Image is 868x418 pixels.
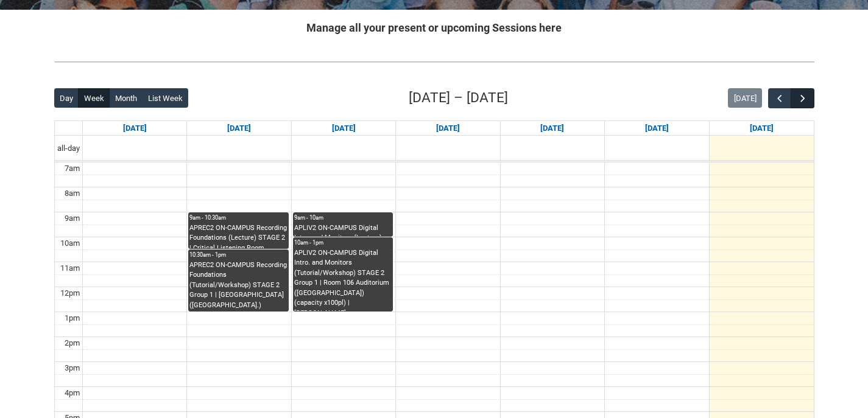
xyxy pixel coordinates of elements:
[768,88,791,108] button: Previous Week
[189,260,287,312] div: APREC2 ON-CAMPUS Recording Foundations (Tutorial/Workshop) STAGE 2 Group 1 | [GEOGRAPHIC_DATA] ([...
[538,121,566,136] a: Go to October 9, 2025
[58,287,82,299] div: 12pm
[294,214,392,222] div: 9am - 10am
[62,212,82,225] div: 9am
[54,19,814,36] h2: Manage all your present or upcoming Sessions here
[434,121,462,136] a: Go to October 8, 2025
[294,223,392,237] div: APLIV2 ON-CAMPUS Digital Intro. and Monitors (Lecture) STAGE 2 | Room 106 Auditorium ([GEOGRAPHIC...
[55,142,82,155] span: all-day
[189,223,287,249] div: APREC2 ON-CAMPUS Recording Foundations (Lecture) STAGE 2 | Critical Listening Room ([GEOGRAPHIC_D...
[58,262,82,274] div: 11am
[62,187,82,200] div: 8am
[791,88,814,108] button: Next Week
[54,88,79,108] button: Day
[409,88,508,108] h2: [DATE] – [DATE]
[62,362,82,374] div: 3pm
[728,88,762,108] button: [DATE]
[62,312,82,324] div: 1pm
[62,337,82,349] div: 2pm
[225,121,253,136] a: Go to October 6, 2025
[54,55,814,68] img: REDU_GREY_LINE
[294,239,392,247] div: 10am - 1pm
[109,88,143,108] button: Month
[121,121,149,136] a: Go to October 5, 2025
[62,387,82,399] div: 4pm
[189,251,287,259] div: 10:30am - 1pm
[643,121,671,136] a: Go to October 10, 2025
[78,88,110,108] button: Week
[62,162,82,175] div: 7am
[58,237,82,249] div: 10am
[747,121,776,136] a: Go to October 11, 2025
[142,88,188,108] button: List Week
[189,214,287,222] div: 9am - 10:30am
[294,248,392,312] div: APLIV2 ON-CAMPUS Digital Intro. and Monitors (Tutorial/Workshop) STAGE 2 Group 1 | Room 106 Audit...
[330,121,358,136] a: Go to October 7, 2025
